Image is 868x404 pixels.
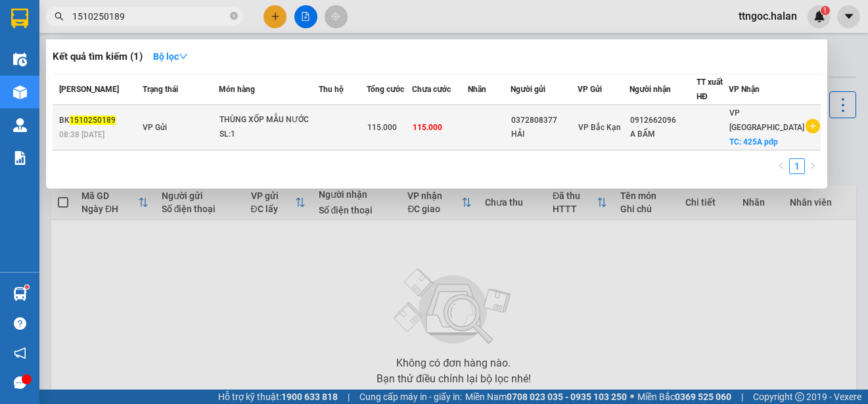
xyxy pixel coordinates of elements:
div: HẢI [511,127,577,141]
img: warehouse-icon [13,53,27,66]
span: left [777,162,785,169]
span: [PERSON_NAME] [59,85,119,94]
img: logo-vxr [11,9,28,28]
span: 1510250189 [70,116,116,125]
li: Previous Page [773,158,789,174]
span: Người gửi [511,85,545,94]
img: solution-icon [13,151,27,165]
a: 1 [790,159,804,173]
span: right [809,162,817,169]
div: SL: 1 [219,127,318,142]
span: 08:38 [DATE] [59,130,104,139]
button: left [773,158,789,174]
span: notification [14,347,26,359]
span: Thu hộ [319,85,344,94]
span: VP [GEOGRAPHIC_DATA] [729,108,804,132]
span: Người nhận [629,85,671,94]
span: message [14,376,26,389]
h3: Kết quả tìm kiếm ( 1 ) [53,50,143,64]
span: Trạng thái [143,85,178,94]
span: down [179,52,188,61]
div: 0912662096 [630,114,696,127]
span: 115.000 [413,123,442,132]
div: THÙNG XỐP MẪU NƯỚC [219,113,318,127]
span: VP Gửi [143,123,167,132]
span: VP Gửi [578,85,602,94]
span: VP Nhận [729,85,760,94]
sup: 1 [25,285,29,289]
span: plus-circle [806,119,820,133]
div: BK [59,114,139,127]
div: 0372808377 [511,114,577,127]
span: question-circle [14,317,26,330]
span: Món hàng [219,85,255,94]
img: warehouse-icon [13,118,27,132]
div: A BẨM [630,127,696,141]
span: VP Bắc Kạn [578,123,621,132]
li: 1 [789,158,805,174]
span: close-circle [230,12,238,20]
span: 115.000 [367,123,397,132]
span: TT xuất HĐ [697,78,723,101]
button: Bộ lọcdown [143,46,198,67]
li: Next Page [805,158,821,174]
button: right [805,158,821,174]
span: Nhãn [468,85,486,94]
strong: Bộ lọc [153,51,188,62]
input: Tìm tên, số ĐT hoặc mã đơn [72,9,227,24]
span: Chưa cước [412,85,451,94]
span: search [55,12,64,21]
span: TC: 425A pđp [729,137,778,146]
span: Tổng cước [367,85,404,94]
img: warehouse-icon [13,85,27,99]
span: close-circle [230,11,238,23]
img: warehouse-icon [13,287,27,301]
